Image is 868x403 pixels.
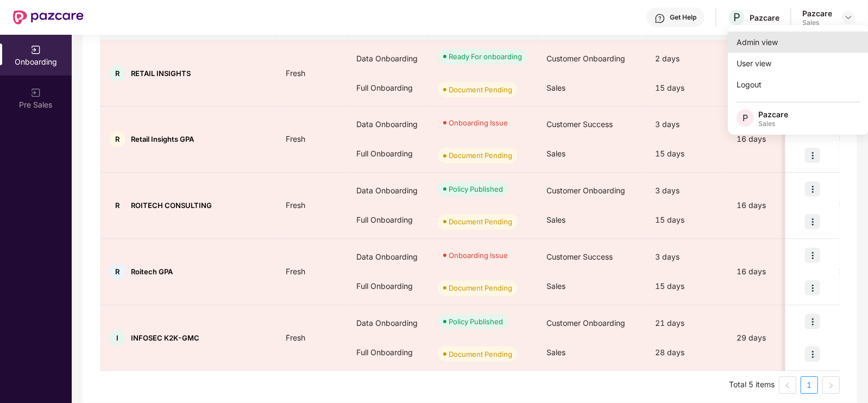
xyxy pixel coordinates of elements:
span: Retail Insights GPA [131,135,194,143]
img: icon [805,280,820,295]
img: icon [805,214,820,229]
span: INFOSEC K2K-GMC [131,333,199,342]
div: 16 days [728,199,820,211]
img: svg+xml;base64,PHN2ZyBpZD0iRHJvcGRvd24tMzJ4MzIiIHhtbG5zPSJodHRwOi8vd3d3LnczLm9yZy8yMDAwL3N2ZyIgd2... [844,13,853,22]
span: Sales [546,348,565,357]
div: 3 days [646,176,728,205]
span: P [743,111,748,124]
div: I [109,330,125,346]
div: Data Onboarding [348,110,429,139]
div: Data Onboarding [348,44,429,73]
div: Data Onboarding [348,242,429,272]
div: Sales [758,119,788,128]
div: 2 days [646,44,728,73]
div: Document Pending [449,84,512,95]
div: Document Pending [449,349,512,360]
img: svg+xml;base64,PHN2ZyBpZD0iSGVscC0zMngzMiIgeG1sbnM9Imh0dHA6Ly93d3cudzMub3JnLzIwMDAvc3ZnIiB3aWR0aD... [655,13,665,24]
span: Fresh [277,134,314,143]
div: 3 days [646,110,728,139]
div: Document Pending [449,282,512,293]
div: 21 days [646,308,728,338]
div: 15 days [646,73,728,103]
li: Total 5 items [729,376,775,394]
span: Fresh [277,333,314,342]
span: RETAIL INSIGHTS [131,69,191,78]
div: R [109,131,125,147]
div: Onboarding Issue [449,117,508,128]
span: Customer Success [546,252,613,261]
span: P [733,11,740,24]
img: svg+xml;base64,PHN2ZyB3aWR0aD0iMjAiIGhlaWdodD0iMjAiIHZpZXdCb3g9IjAgMCAyMCAyMCIgZmlsbD0ibm9uZSIgeG... [30,87,41,98]
img: icon [805,148,820,163]
div: 16 days [728,266,820,278]
img: svg+xml;base64,PHN2ZyB3aWR0aD0iMjAiIGhlaWdodD0iMjAiIHZpZXdCb3g9IjAgMCAyMCAyMCIgZmlsbD0ibm9uZSIgeG... [30,45,41,55]
span: Customer Success [546,119,613,129]
img: New Pazcare Logo [13,10,84,24]
div: Get Help [670,13,696,22]
span: Sales [546,149,565,158]
div: Sales [802,18,832,27]
button: left [779,376,796,394]
div: 15 days [646,139,728,168]
div: R [109,197,125,213]
li: Previous Page [779,376,796,394]
div: 3 days [646,242,728,272]
div: 29 days [728,332,820,344]
div: Ready For onboarding [449,51,522,62]
span: Sales [546,281,565,291]
div: Pazcare [750,12,779,23]
img: icon [805,314,820,329]
div: Pazcare [802,8,832,18]
li: 1 [801,376,818,394]
button: right [822,376,840,394]
span: Customer Onboarding [546,54,625,63]
div: R [109,263,125,280]
img: icon [805,248,820,263]
div: Full Onboarding [348,272,429,301]
span: Sales [546,83,565,92]
div: Full Onboarding [348,205,429,235]
div: 15 days [646,205,728,235]
span: Customer Onboarding [546,318,625,328]
a: 1 [801,377,817,393]
span: ROITECH CONSULTING [131,201,212,210]
div: Pazcare [758,109,788,119]
div: Document Pending [449,216,512,227]
div: 28 days [646,338,728,367]
span: Fresh [277,200,314,210]
div: Policy Published [449,184,503,194]
div: Full Onboarding [348,139,429,168]
div: Policy Published [449,316,503,327]
div: Full Onboarding [348,73,429,103]
span: Roitech GPA [131,267,173,276]
div: Data Onboarding [348,308,429,338]
li: Next Page [822,376,840,394]
span: Sales [546,215,565,224]
div: Data Onboarding [348,176,429,205]
div: R [109,65,125,81]
img: icon [805,181,820,197]
span: right [828,382,834,389]
span: Fresh [277,68,314,78]
img: icon [805,347,820,362]
span: left [784,382,791,389]
span: Fresh [277,267,314,276]
div: 15 days [646,272,728,301]
div: Onboarding Issue [449,250,508,261]
div: Full Onboarding [348,338,429,367]
div: Document Pending [449,150,512,161]
div: 16 days [728,133,820,145]
span: Customer Onboarding [546,186,625,195]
